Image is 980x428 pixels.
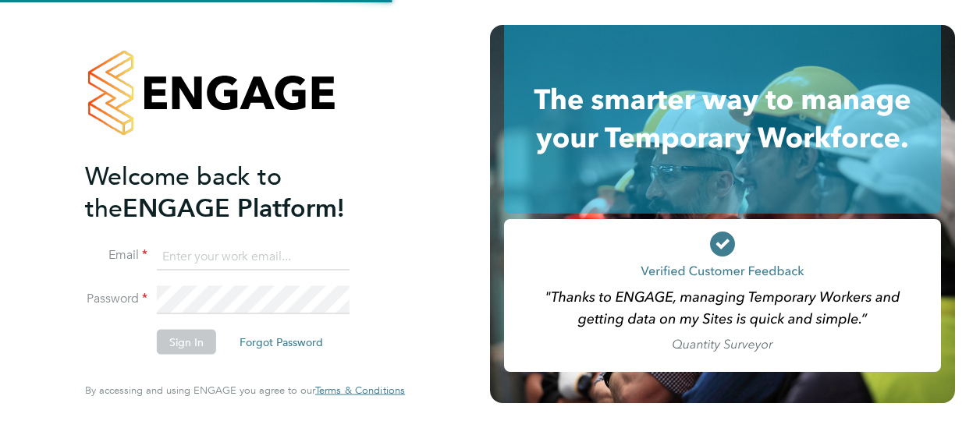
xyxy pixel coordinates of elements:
[315,384,405,397] a: Terms & Conditions
[85,384,405,397] span: By accessing and using ENGAGE you agree to our
[85,247,147,264] label: Email
[85,291,147,307] label: Password
[157,330,216,355] button: Sign In
[315,384,405,397] span: Terms & Conditions
[85,161,282,223] span: Welcome back to the
[157,242,350,271] input: Enter your work email...
[85,160,389,224] h2: ENGAGE Platform!
[227,330,336,355] button: Forgot Password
